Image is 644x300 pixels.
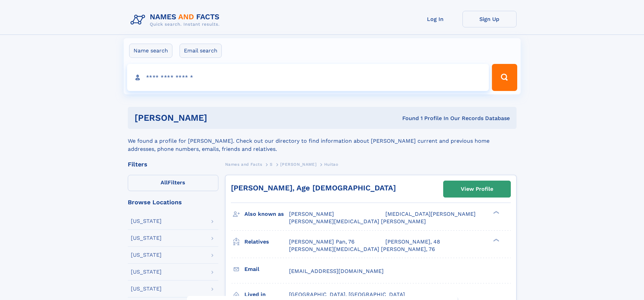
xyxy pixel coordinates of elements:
[462,11,517,27] a: Sign Up
[289,291,405,298] span: [GEOGRAPHIC_DATA], [GEOGRAPHIC_DATA]
[289,238,355,246] a: [PERSON_NAME] Pan, 76
[289,218,426,225] span: [PERSON_NAME][MEDICAL_DATA] [PERSON_NAME]
[129,44,172,58] label: Name search
[305,115,510,122] div: Found 1 Profile In Our Records Database
[231,184,396,192] a: [PERSON_NAME], Age [DEMOGRAPHIC_DATA]
[385,211,476,217] span: [MEDICAL_DATA][PERSON_NAME]
[324,162,338,167] span: Huitao
[128,175,218,191] label: Filters
[408,11,462,27] a: Log In
[128,199,218,205] div: Browse Locations
[461,181,493,197] div: View Profile
[131,269,162,275] div: [US_STATE]
[492,238,500,242] div: ❯
[127,64,489,91] input: search input
[492,64,517,91] button: Search Button
[135,114,305,122] h1: [PERSON_NAME]
[131,218,162,224] div: [US_STATE]
[289,246,435,253] a: [PERSON_NAME][MEDICAL_DATA] [PERSON_NAME], 76
[280,162,316,167] span: [PERSON_NAME]
[280,160,316,168] a: [PERSON_NAME]
[161,179,168,186] span: All
[131,252,162,258] div: [US_STATE]
[244,236,289,248] h3: Relatives
[131,286,162,292] div: [US_STATE]
[492,210,500,215] div: ❯
[225,160,262,168] a: Names and Facts
[444,181,510,197] a: View Profile
[180,44,222,58] label: Email search
[244,208,289,220] h3: Also known as
[385,238,440,246] a: [PERSON_NAME], 48
[128,161,218,167] div: Filters
[270,162,273,167] span: S
[128,129,517,153] div: We found a profile for [PERSON_NAME]. Check out our directory to find information about [PERSON_N...
[244,263,289,275] h3: Email
[289,268,384,274] span: [EMAIL_ADDRESS][DOMAIN_NAME]
[270,160,273,168] a: S
[131,235,162,241] div: [US_STATE]
[289,211,334,217] span: [PERSON_NAME]
[128,11,225,29] img: Logo Names and Facts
